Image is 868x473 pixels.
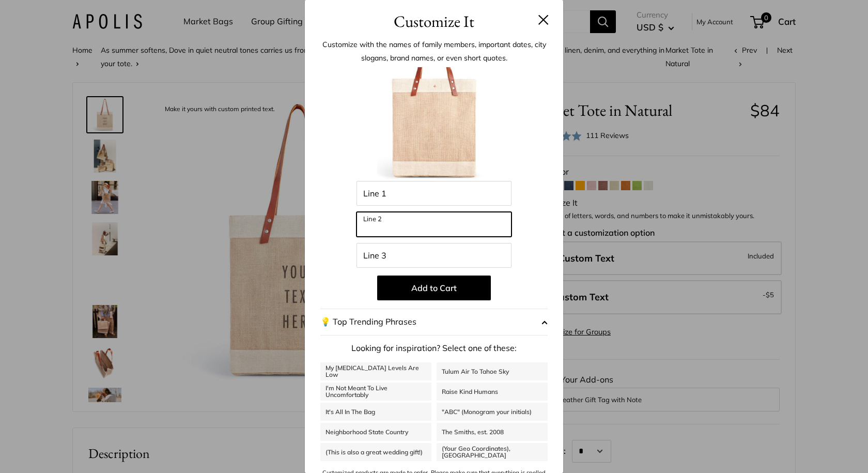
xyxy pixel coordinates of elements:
[437,403,548,421] a: "ABC" (Monogram your initials)
[320,403,431,421] a: It's All In The Bag
[437,383,548,401] a: Raise Kind Humans
[320,362,431,380] a: My [MEDICAL_DATA] Levels Are Low
[377,67,491,181] img: Blank_Product.002.jpg
[377,276,491,300] button: Add to Cart
[320,383,431,401] a: I'm Not Meant To Live Uncomfortably
[320,38,548,65] p: Customize with the names of family members, important dates, city slogans, brand names, or even s...
[437,423,548,441] a: The Smiths, est. 2008
[437,443,548,461] a: (Your Geo Coordinates), [GEOGRAPHIC_DATA]
[320,9,548,34] h3: Customize It
[320,341,548,356] p: Looking for inspiration? Select one of these:
[320,309,548,335] button: 💡 Top Trending Phrases
[320,423,431,441] a: Neighborhood State Country
[320,443,431,461] a: (This is also a great wedding gift!)
[437,362,548,380] a: Tulum Air To Tahoe Sky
